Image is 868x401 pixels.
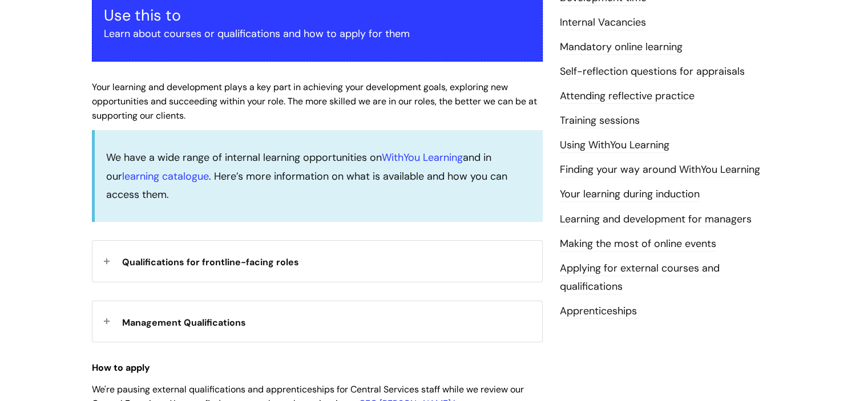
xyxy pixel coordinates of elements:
[92,362,150,374] strong: How to apply
[560,15,646,30] a: Internal Vacancies
[560,187,700,202] a: Your learning during induction
[560,89,695,104] a: Attending reflective practice
[560,212,752,227] a: Learning and development for managers
[106,148,531,204] p: We have a wide range of internal learning opportunities on and in our . Here’s more information o...
[560,114,640,128] a: Training sessions
[104,25,531,43] p: Learn about courses or qualifications and how to apply for them
[560,138,669,153] a: Using WithYou Learning
[122,317,246,329] span: Management Qualifications
[560,64,745,79] a: Self-reflection questions for appraisals
[382,151,463,164] a: WithYou Learning
[560,237,716,252] a: Making the most of online events
[560,40,683,55] a: Mandatory online learning
[122,169,209,183] a: learning catalogue
[560,163,760,177] a: Finding your way around WithYou Learning
[122,256,299,268] span: Qualifications for frontline-facing roles
[560,261,720,294] a: Applying for external courses and qualifications
[104,6,531,25] h3: Use this to
[92,81,537,121] span: Your learning and development plays a key part in achieving your development goals, exploring new...
[560,304,637,319] a: Apprenticeships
